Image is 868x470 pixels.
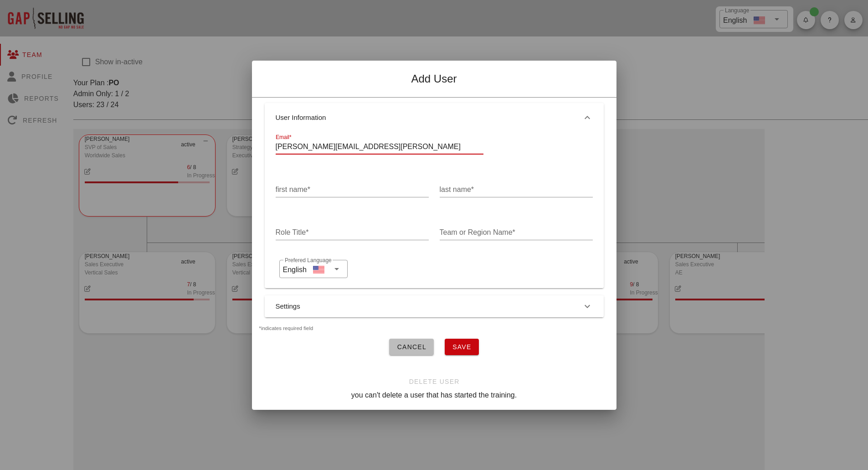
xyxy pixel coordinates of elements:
button: Settings [265,295,604,317]
div: English [283,262,307,275]
label: Email* [276,134,292,141]
span: Save [452,343,472,351]
button: Save [445,339,479,355]
label: Prefered Language [285,257,332,264]
div: Prefered LanguageEnglish [279,260,348,278]
button: User Information [265,103,604,132]
div: you can't delete a user that has started the training. [252,390,616,401]
button: Cancel [389,339,434,355]
small: *indicates required field [259,325,313,331]
span: Cancel [396,343,426,351]
div: Add User [411,72,457,86]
